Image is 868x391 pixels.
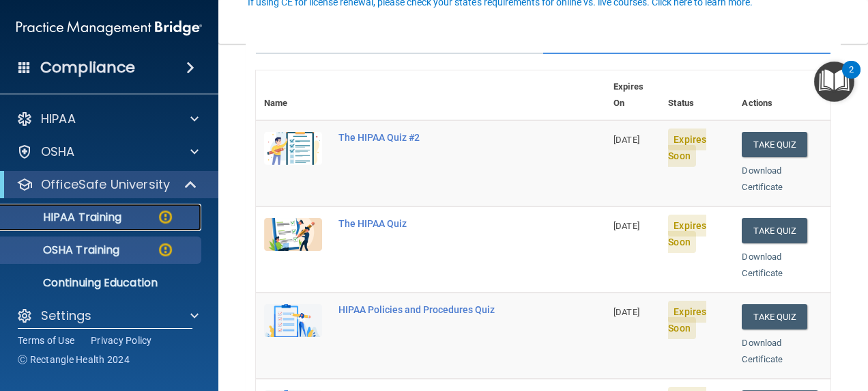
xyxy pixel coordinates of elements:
a: Privacy Policy [91,334,152,347]
span: Expires Soon [668,129,706,167]
div: HIPAA Policies and Procedures Quiz [338,304,537,315]
a: Download Certificate [742,252,783,278]
img: PMB logo [16,14,202,42]
span: [DATE] [613,135,639,145]
p: OSHA Training [9,243,119,257]
p: Continuing Education [9,276,195,290]
a: HIPAA [16,111,199,127]
iframe: Drift Widget Chat Controller [632,294,852,349]
p: Settings [41,308,91,324]
p: OSHA [41,144,75,160]
a: OSHA [16,144,199,160]
img: warning-circle.0cc9ac19.png [157,241,174,258]
p: HIPAA Training [9,211,121,224]
span: [DATE] [613,221,639,231]
h4: Compliance [40,58,135,77]
div: The HIPAA Quiz [338,218,537,229]
p: HIPAA [41,111,76,127]
p: OfficeSafe University [41,176,170,193]
a: OfficeSafe University [16,176,198,193]
th: Status [660,70,734,120]
button: Open Resource Center, 2 new notifications [814,62,854,102]
a: Download Certificate [742,165,783,192]
span: Ⓒ Rectangle Health 2024 [18,353,130,366]
div: The HIPAA Quiz #2 [338,132,537,143]
a: Settings [16,308,199,324]
button: Take Quiz [742,218,807,243]
th: Expires On [605,70,660,120]
a: Terms of Use [18,334,74,347]
a: Download Certificate [742,338,783,364]
th: Actions [734,70,830,120]
button: Take Quiz [742,132,807,157]
th: Name [256,70,330,120]
span: [DATE] [613,307,639,317]
img: warning-circle.0cc9ac19.png [157,208,174,226]
div: 2 [849,70,854,87]
span: Expires Soon [668,215,706,253]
